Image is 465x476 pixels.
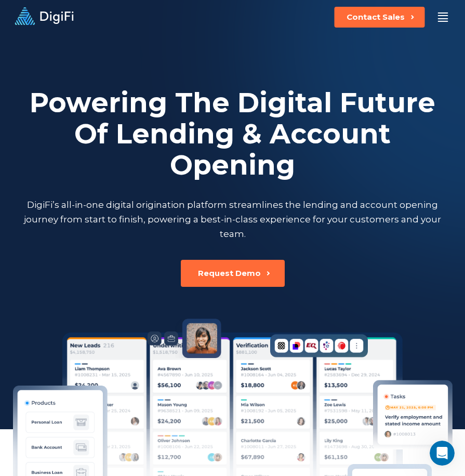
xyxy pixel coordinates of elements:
button: Request Demo [181,260,285,287]
p: DigiFi’s all-in-one digital origination platform streamlines the lending and account opening jour... [21,197,444,241]
div: Contact Sales [347,12,405,22]
iframe: Intercom live chat [430,441,455,466]
button: Contact Sales [334,7,424,28]
h2: Powering The Digital Future Of Lending & Account Opening [21,87,444,181]
div: Request Demo [198,268,261,279]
